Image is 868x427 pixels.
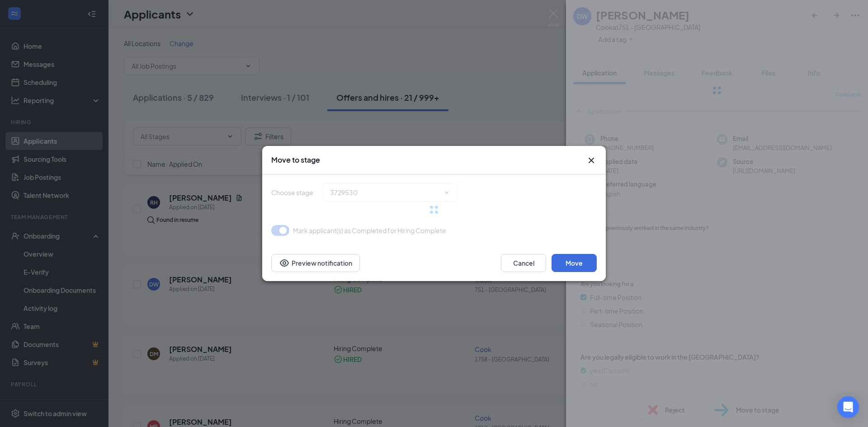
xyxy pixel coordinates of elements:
svg: Cross [586,155,597,166]
button: Preview notificationEye [271,254,360,272]
button: Move [552,254,597,272]
svg: Eye [279,258,290,268]
div: Open Intercom Messenger [837,396,859,418]
h3: Move to stage [271,155,320,165]
button: Cancel [501,254,546,272]
button: Close [586,155,597,166]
